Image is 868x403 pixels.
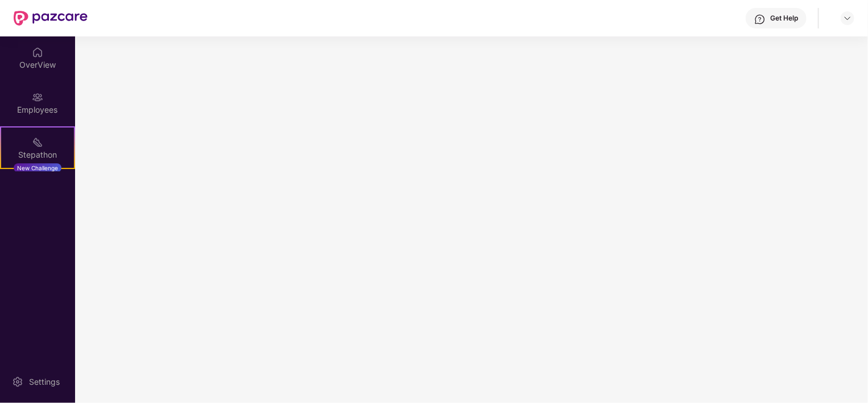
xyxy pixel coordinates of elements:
[26,376,63,388] div: Settings
[12,376,23,388] img: svg+xml;base64,PHN2ZyBpZD0iU2V0dGluZy0yMHgyMCIgeG1sbnM9Imh0dHA6Ly93d3cudzMub3JnLzIwMDAvc3ZnIiB3aW...
[32,92,43,103] img: svg+xml;base64,PHN2ZyBpZD0iRW1wbG95ZWVzIiB4bWxucz0iaHR0cDovL3d3dy53My5vcmcvMjAwMC9zdmciIHdpZHRoPS...
[754,14,766,25] img: svg+xml;base64,PHN2ZyBpZD0iSGVscC0zMngzMiIgeG1sbnM9Imh0dHA6Ly93d3cudzMub3JnLzIwMDAvc3ZnIiB3aWR0aD...
[843,14,852,23] img: svg+xml;base64,PHN2ZyBpZD0iRHJvcGRvd24tMzJ4MzIiIHhtbG5zPSJodHRwOi8vd3d3LnczLm9yZy8yMDAwL3N2ZyIgd2...
[32,47,43,58] img: svg+xml;base64,PHN2ZyBpZD0iSG9tZSIgeG1sbnM9Imh0dHA6Ly93d3cudzMub3JnLzIwMDAvc3ZnIiB3aWR0aD0iMjAiIG...
[14,11,88,26] img: New Pazcare Logo
[770,14,798,23] div: Get Help
[14,163,61,172] div: New Challenge
[1,149,74,161] div: Stepathon
[32,137,43,148] img: svg+xml;base64,PHN2ZyB4bWxucz0iaHR0cDovL3d3dy53My5vcmcvMjAwMC9zdmciIHdpZHRoPSIyMSIgaGVpZ2h0PSIyMC...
